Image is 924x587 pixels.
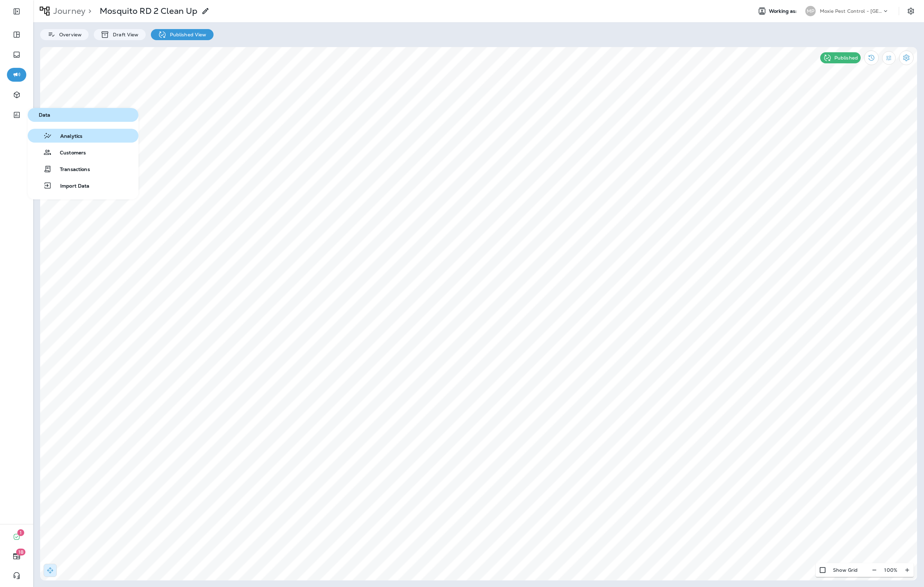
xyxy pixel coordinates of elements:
p: > [85,6,91,16]
button: Settings [905,5,917,17]
p: Published [834,55,858,61]
p: Journey [51,6,85,16]
p: Published View [166,32,207,37]
p: Overview [56,32,82,37]
button: Import Data [28,179,138,192]
button: Transactions [28,162,138,176]
button: Settings [899,51,914,65]
button: Filter Statistics [882,51,896,65]
span: Data [30,112,136,118]
p: Moxie Pest Control - [GEOGRAPHIC_DATA] [820,8,882,14]
p: 100 % [884,567,897,573]
span: 1 [17,529,24,536]
button: View Changelog [864,51,879,65]
button: Customers [28,145,138,159]
p: Draft View [109,32,138,37]
span: 18 [16,549,26,556]
p: Mosquito RD 2 Clean Up [100,6,197,16]
button: Data [28,108,138,122]
div: MP [805,6,816,16]
p: Show Grid [833,567,858,573]
span: Import Data [52,183,90,190]
span: Working as: [769,8,798,14]
span: Transactions [52,166,90,173]
span: Customers [52,150,86,156]
button: Expand Sidebar [7,4,26,18]
button: Analytics [28,129,138,143]
span: Analytics [52,133,82,140]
